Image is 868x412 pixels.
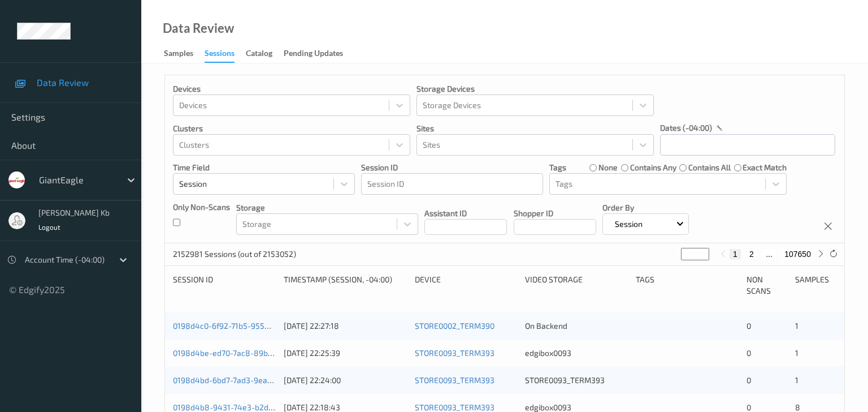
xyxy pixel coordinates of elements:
span: 0 [747,375,751,385]
div: Session ID [173,274,276,297]
p: Tags [549,162,566,173]
span: 8 [795,402,800,412]
a: 0198d4bd-6bd7-7ad3-9ea8-17ce86ddb6d8 [173,375,329,385]
label: contains any [630,162,676,173]
span: 1 [795,375,798,385]
a: Samples [164,46,205,62]
a: STORE0002_TERM390 [415,321,494,331]
div: STORE0093_TERM393 [525,375,628,386]
a: 0198d4be-ed70-7ac8-89bf-c3a189f869d1 [173,348,325,358]
label: contains all [688,162,731,173]
p: Storage [236,202,418,213]
div: edgibox0093 [525,347,628,359]
button: 2 [746,249,757,259]
div: Sessions [205,48,235,63]
p: Time Field [173,162,355,173]
button: ... [762,249,776,259]
div: Device [415,274,518,297]
p: 2152981 Sessions (out of 2153052) [173,248,296,260]
div: Tags [636,274,739,297]
p: Shopper ID [514,208,596,219]
div: Pending Updates [284,48,343,62]
p: Session ID [361,162,543,173]
span: 0 [747,402,751,412]
p: dates (-04:00) [660,122,712,134]
p: Storage Devices [416,83,654,95]
div: On Backend [525,320,628,332]
div: Samples [164,48,193,62]
div: Catalog [246,48,272,62]
p: Assistant ID [424,208,507,219]
button: 107650 [781,249,814,259]
div: [DATE] 22:24:00 [284,375,407,386]
p: Devices [173,83,410,95]
div: Non Scans [747,274,788,297]
button: 1 [730,249,741,259]
div: [DATE] 22:27:18 [284,320,407,332]
div: Samples [795,274,836,297]
a: STORE0093_TERM393 [415,348,494,358]
a: Catalog [246,46,284,62]
p: Only Non-Scans [173,201,230,213]
a: 0198d4c0-6f92-71b5-955d-37206981ad53 [173,321,325,331]
p: Clusters [173,123,410,134]
div: Data Review [163,23,234,34]
div: [DATE] 22:25:39 [284,347,407,359]
label: none [598,162,618,173]
a: Pending Updates [284,46,354,62]
a: STORE0093_TERM393 [415,402,494,412]
a: Sessions [205,46,246,63]
p: Sites [416,123,654,134]
span: 0 [747,321,751,331]
p: Session [611,218,646,230]
a: STORE0093_TERM393 [415,375,494,385]
span: 1 [795,348,798,358]
label: exact match [743,162,787,173]
span: 0 [747,348,751,358]
span: 1 [795,321,798,331]
div: Timestamp (Session, -04:00) [284,274,407,297]
a: 0198d4b8-9431-74e3-b2d6-b313b563aa4d [173,402,330,412]
div: Video Storage [525,274,628,297]
p: Order By [602,202,689,213]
